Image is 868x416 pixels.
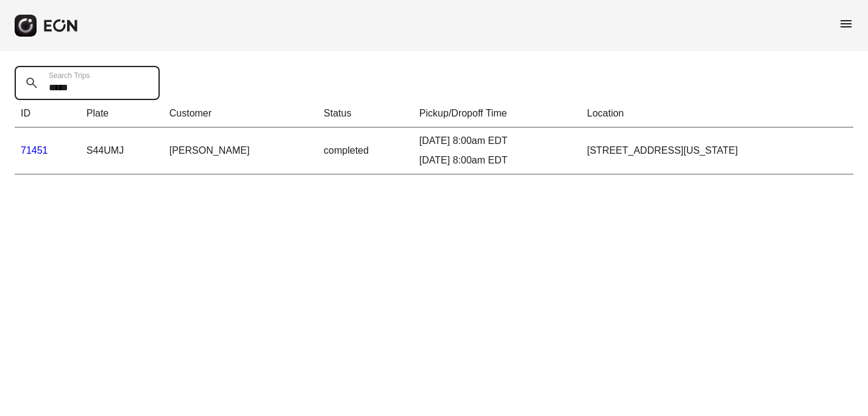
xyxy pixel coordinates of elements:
td: S44UMJ [80,127,163,174]
div: [DATE] 8:00am EDT [419,153,575,168]
td: [STREET_ADDRESS][US_STATE] [581,127,853,174]
th: Pickup/Dropoff Time [413,100,581,127]
div: [DATE] 8:00am EDT [419,134,575,148]
span: menu [839,16,853,31]
th: Plate [80,100,163,127]
th: Status [318,100,413,127]
th: Location [581,100,853,127]
label: Search Trips [49,71,90,81]
th: Customer [163,100,318,127]
td: completed [318,127,413,174]
a: 71451 [21,145,48,156]
td: [PERSON_NAME] [163,127,318,174]
th: ID [15,100,80,127]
